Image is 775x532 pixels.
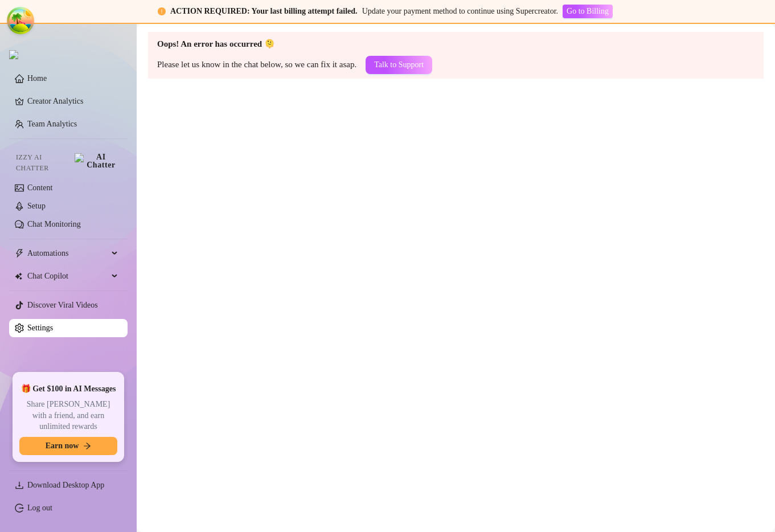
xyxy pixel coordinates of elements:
span: Chat Copilot [27,267,108,285]
span: thunderbolt [15,249,24,258]
span: Earn now [46,441,79,451]
span: Go to Billing [567,7,609,16]
strong: ACTION REQUIRED: Your last billing attempt failed. [170,7,358,15]
button: Open Tanstack query devtools [9,9,32,32]
img: Chat Copilot [15,272,22,280]
strong: Oops! An error has occurred 🫠 [157,39,275,48]
a: Setup [27,202,46,210]
button: Earn nowarrow-right [19,437,117,455]
span: exclamation-circle [158,7,166,15]
a: Content [27,183,52,192]
button: Go to Billing [563,5,613,18]
span: Automations [27,244,108,263]
span: Please let us know in the chat below, so we can fix it asap. [157,60,432,69]
a: Settings [27,324,53,332]
a: Creator Analytics [27,92,118,111]
button: Talk to Support [366,56,432,74]
span: arrow-right [83,442,91,450]
a: Chat Monitoring [27,220,81,228]
img: AI Chatter [75,153,118,169]
span: Share [PERSON_NAME] with a friend, and earn unlimited rewards [19,399,117,432]
a: Log out [27,504,52,512]
span: download [15,481,24,490]
span: Izzy AI Chatter [16,152,70,174]
a: Go to Billing [563,7,613,15]
span: Download Desktop App [27,481,104,489]
img: logo.svg [9,50,18,59]
span: Update your payment method to continue using Supercreator. [362,7,558,15]
a: Home [27,74,47,83]
a: Discover Viral Videos [27,301,98,309]
span: 🎁 Get $100 in AI Messages [21,383,116,395]
a: Team Analytics [27,120,77,128]
span: Talk to Support [374,60,424,69]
